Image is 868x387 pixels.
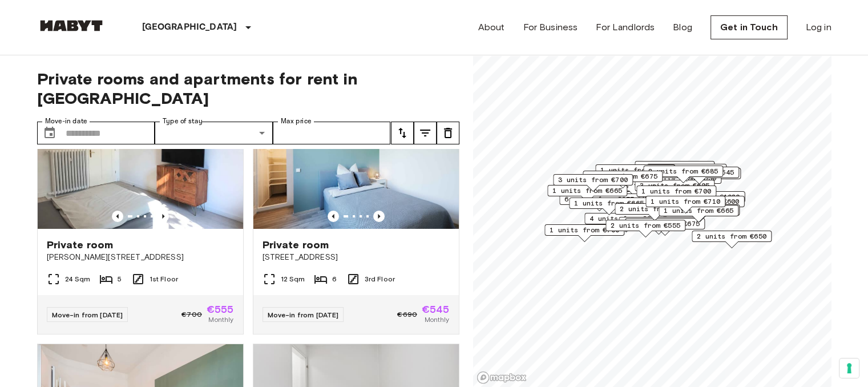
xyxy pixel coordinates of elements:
[37,69,459,108] span: Private rooms and apartments for rent in [GEOGRAPHIC_DATA]
[636,186,716,203] div: Map marker
[52,311,123,319] span: Move-in from [DATE]
[158,211,169,222] button: Previous image
[659,167,739,184] div: Map marker
[558,175,628,185] span: 3 units from €700
[38,122,61,144] button: Choose date
[643,166,723,183] div: Map marker
[664,167,734,178] span: 2 units from €545
[664,205,733,216] span: 1 units from €665
[365,274,395,284] span: 3rd Floor
[661,191,745,209] div: Map marker
[584,213,664,231] div: Map marker
[163,116,203,126] label: Type of stay
[422,304,450,315] span: €545
[659,205,738,223] div: Map marker
[651,196,720,207] span: 1 units from €710
[414,122,437,144] button: tune
[692,231,772,248] div: Map marker
[391,122,414,144] button: tune
[47,238,114,252] span: Private room
[263,252,450,263] span: [STREET_ADDRESS]
[150,274,178,284] span: 1st Floor
[697,231,766,241] span: 2 units from €650
[253,91,459,334] a: Marketing picture of unit DE-04-039-001-06HFPrevious imagePrevious imagePrivate room[STREET_ADDRE...
[263,238,329,252] span: Private room
[640,162,709,172] span: 1 units from €650
[647,164,726,182] div: Map marker
[552,186,622,196] span: 1 units from €665
[666,192,740,202] span: 9 units from €1020
[38,92,243,229] img: Marketing picture of unit DE-04-044-001-02HF
[600,165,670,175] span: 1 units from €685
[611,220,680,231] span: 2 units from €555
[253,92,459,229] img: Marketing picture of unit DE-04-039-001-06HF
[424,315,449,325] span: Monthly
[112,211,123,222] button: Previous image
[523,21,578,34] a: For Business
[660,196,744,213] div: Map marker
[281,116,312,126] label: Max price
[605,220,685,237] div: Map marker
[45,116,87,126] label: Move-in date
[630,219,700,229] span: 2 units from €675
[328,211,339,222] button: Previous image
[574,198,644,208] span: 1 units from €665
[207,304,234,315] span: €555
[710,15,788,39] a: Get in Touch
[652,164,721,175] span: 1 units from €615
[547,185,627,203] div: Map marker
[660,204,740,222] div: Map marker
[596,21,655,34] a: For Landlords
[625,218,705,236] div: Map marker
[620,204,689,214] span: 2 units from €690
[635,180,714,197] div: Map marker
[641,186,711,196] span: 1 units from €700
[118,274,122,284] span: 5
[569,197,649,215] div: Map marker
[588,171,657,182] span: 1 units from €675
[281,274,305,284] span: 12 Sqm
[373,211,385,222] button: Previous image
[268,311,339,319] span: Move-in from [DATE]
[181,309,202,320] span: €700
[583,171,663,188] div: Map marker
[615,203,695,221] div: Map marker
[142,21,237,34] p: [GEOGRAPHIC_DATA]
[645,196,725,213] div: Map marker
[478,21,505,34] a: About
[635,161,714,179] div: Map marker
[839,358,859,378] button: Your consent preferences for tracking technologies
[37,20,106,31] img: Habyt
[564,194,634,204] span: 6 units from €655
[648,166,718,176] span: 2 units from €685
[397,309,417,320] span: €690
[661,168,741,186] div: Map marker
[65,274,91,284] span: 24 Sqm
[332,274,337,284] span: 6
[47,252,234,263] span: [PERSON_NAME][STREET_ADDRESS]
[806,21,831,34] a: Log in
[208,315,233,325] span: Monthly
[37,91,244,334] a: Marketing picture of unit DE-04-044-001-02HFPrevious imagePrevious imagePrivate room[PERSON_NAME]...
[544,224,624,242] div: Map marker
[673,21,692,34] a: Blog
[665,196,739,207] span: 12 units from €600
[590,213,659,224] span: 4 units from €600
[550,225,619,235] span: 1 units from €700
[477,371,527,384] a: Mapbox logo
[553,174,633,192] div: Map marker
[595,164,675,182] div: Map marker
[437,122,459,144] button: tune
